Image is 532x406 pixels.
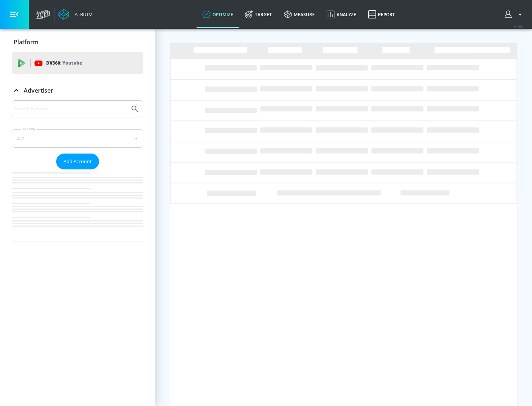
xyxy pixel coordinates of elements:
input: Search by name [15,104,127,114]
a: Atrium [58,9,93,20]
p: Platform [14,38,38,46]
div: A-Z [12,129,143,148]
div: DV360: Youtube [12,52,143,74]
p: DV360: [46,59,82,67]
div: Atrium [72,11,93,18]
p: Youtube [62,59,82,67]
div: Platform [12,32,143,52]
div: Advertiser [12,100,143,241]
a: Report [362,1,401,28]
a: optimize [197,1,239,28]
button: Add Account [56,154,99,169]
label: Sort By [21,127,37,131]
span: Add Account [64,157,92,166]
a: measure [278,1,321,28]
a: Analyze [321,1,362,28]
a: Target [239,1,278,28]
p: Advertiser [24,86,53,94]
div: Advertiser [12,80,143,101]
nav: list of Advertiser [12,169,143,241]
span: v 4.25.4 [514,24,525,28]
